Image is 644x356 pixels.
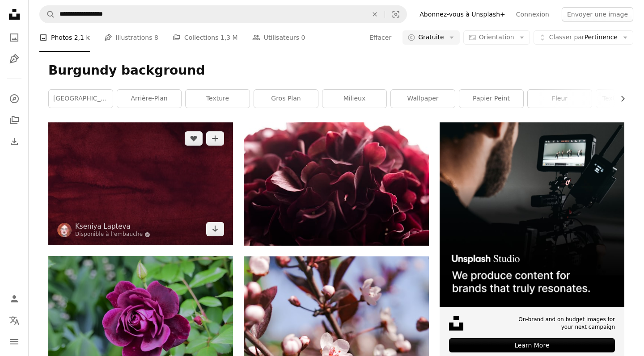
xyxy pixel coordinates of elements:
[365,6,385,23] button: Effacer
[449,316,463,331] img: file-1631678316303-ed18b8b5cb9cimage
[48,63,624,79] h1: Burgundy background
[5,5,23,25] a: Accueil — Unsplash
[5,133,23,151] a: Historique de téléchargement
[48,180,233,188] a: Textile rouge sur textile blanc
[39,5,407,23] form: Rechercher des visuels sur tout le site
[5,111,23,129] a: Collections
[391,90,455,108] a: Wallpaper
[75,222,150,231] a: Kseniya Lapteva
[301,33,305,42] span: 0
[322,90,386,108] a: Milieux
[534,30,633,45] button: Classer parPertinence
[414,7,511,21] a: Abonnez-vous à Unsplash+
[549,33,618,42] span: Pertinence
[75,231,150,238] a: Disponible à l’embauche
[449,338,615,352] div: Learn More
[440,122,624,307] img: file-1715652217532-464736461acbimage
[5,29,23,46] a: Photos
[185,131,203,146] button: J’aime
[528,90,592,108] a: fleur
[614,90,624,108] button: faire défiler la liste vers la droite
[104,23,158,52] a: Illustrations 8
[244,180,428,188] a: Photographie en gros plan de fleur en grappe rouge
[479,34,514,41] span: Orientation
[5,50,23,68] a: Illustrations
[173,23,238,52] a: Collections 1,3 M
[57,223,72,237] img: Accéder au profil de Kseniya Lapteva
[206,131,224,146] button: Ajouter à la collection
[154,33,158,42] span: 8
[220,33,238,42] span: 1,3 M
[254,90,318,108] a: gros plan
[549,34,585,41] span: Classer par
[463,30,530,45] button: Orientation
[402,30,460,45] button: Gratuite
[40,6,55,23] button: Rechercher sur Unsplash
[117,90,181,108] a: arrière-plan
[5,290,23,308] a: Connexion / S’inscrire
[418,33,444,42] span: Gratuite
[511,7,555,21] a: Connexion
[562,7,633,21] button: Envoyer une image
[5,311,23,329] button: Langue
[459,90,523,108] a: papier peint
[385,6,407,23] button: Recherche de visuels
[48,122,233,245] img: Textile rouge sur textile blanc
[5,90,23,108] a: Explorer
[513,316,615,331] span: On-brand and on budget images for your next campaign
[369,30,392,45] button: Effacer
[244,122,428,246] img: Photographie en gros plan de fleur en grappe rouge
[48,312,233,320] a: une fleur violette avec des feuilles vertes en arrière-plan
[206,222,224,236] a: Télécharger
[252,23,305,52] a: Utilisateurs 0
[49,90,113,108] a: [GEOGRAPHIC_DATA]
[186,90,250,108] a: texture
[5,333,23,351] button: Menu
